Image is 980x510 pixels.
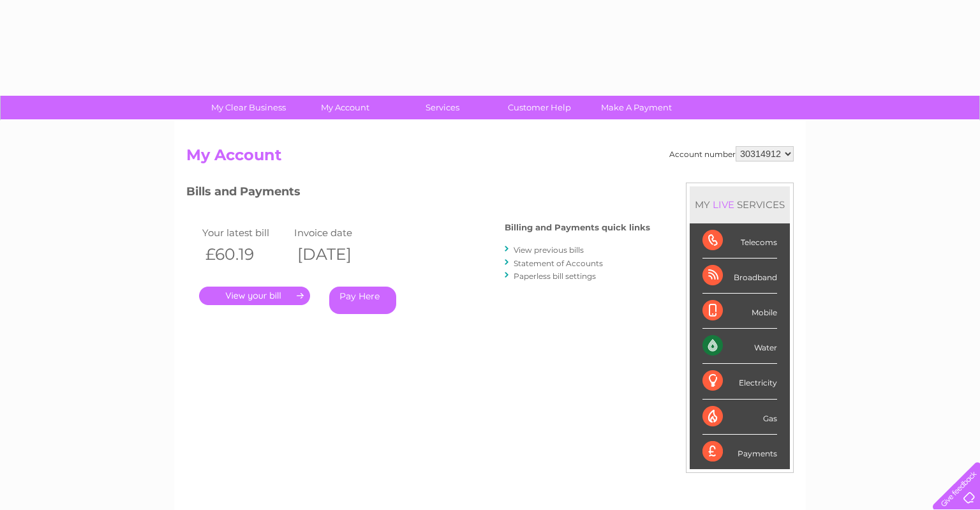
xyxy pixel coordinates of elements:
td: Invoice date [291,224,383,241]
h3: Bills and Payments [186,183,650,205]
td: Your latest bill [199,224,291,241]
h4: Billing and Payments quick links [505,223,650,232]
a: Paperless bill settings [514,271,596,281]
a: My Clear Business [196,96,301,119]
div: Gas [702,400,777,435]
div: Mobile [702,294,777,329]
a: Statement of Accounts [514,259,603,268]
div: Water [702,329,777,364]
div: Telecoms [702,223,777,259]
th: £60.19 [199,241,291,267]
a: View previous bills [514,245,584,255]
h2: My Account [186,146,794,170]
div: Electricity [702,364,777,399]
a: Services [390,96,495,119]
a: Pay Here [329,287,396,314]
div: Payments [702,435,777,469]
div: Broadband [702,259,777,294]
a: Make A Payment [584,96,689,119]
a: My Account [293,96,398,119]
div: Account number [669,146,794,161]
a: . [199,287,310,305]
div: MY SERVICES [690,186,790,223]
th: [DATE] [291,241,383,267]
div: LIVE [710,199,737,211]
a: Customer Help [487,96,592,119]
